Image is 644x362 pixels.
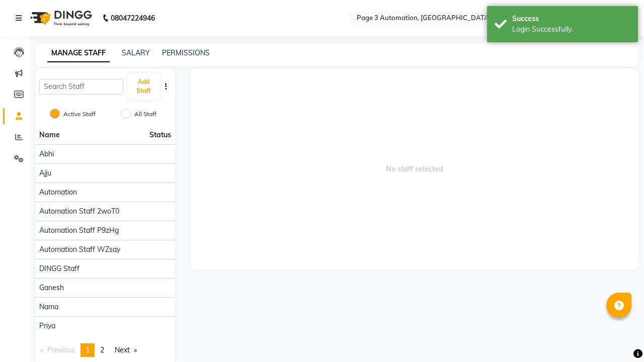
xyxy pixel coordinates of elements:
span: Name [39,130,60,139]
span: 2 [100,345,104,354]
span: Status [149,130,171,140]
span: 1 [86,345,90,354]
span: Automation [39,187,77,198]
a: Next [110,343,142,357]
span: Automation Staff 2woT0 [39,206,119,217]
img: logo [26,4,95,32]
span: Automation Staff wZsay [39,244,120,255]
nav: Pagination [35,343,175,357]
span: Previous [47,345,75,354]
label: All Staff [134,110,156,119]
span: Automation Staff p9zHg [39,225,119,236]
span: Nama [39,302,58,312]
span: No staff selected [190,68,639,269]
a: MANAGE STAFF [47,44,110,62]
span: Abhi [39,149,54,159]
input: Search Staff [39,79,123,95]
span: Ajju [39,168,51,178]
button: Add Staff [127,73,160,100]
a: SALARY [122,48,150,57]
span: Priya [39,321,55,331]
div: Login Successfully. [512,24,630,35]
b: 08047224946 [111,4,155,32]
span: Ganesh [39,283,64,293]
a: PERMISSIONS [162,48,210,57]
label: Active Staff [63,110,96,119]
div: Success [512,14,630,24]
span: DINGG Staff [39,263,79,274]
